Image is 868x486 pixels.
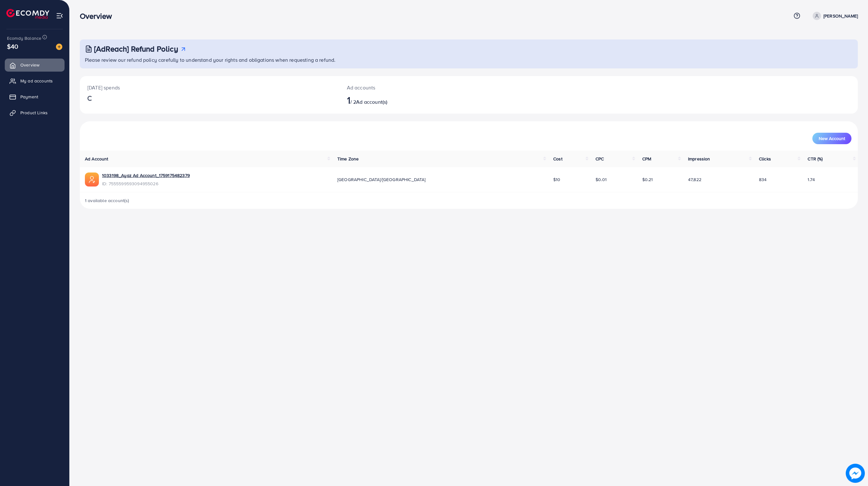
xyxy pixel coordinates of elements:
p: [PERSON_NAME] [823,12,858,20]
h2: / 2 [347,94,526,106]
span: 834 [759,176,767,183]
span: Impression [688,156,710,162]
h3: Overview [80,11,117,21]
span: 1.74 [808,176,815,183]
span: $10 [553,176,560,183]
span: Payment [20,94,38,100]
span: $0.01 [596,176,607,183]
a: Product Links [5,106,65,119]
span: [GEOGRAPHIC_DATA]/[GEOGRAPHIC_DATA] [337,176,426,183]
img: menu [56,12,63,19]
span: New Account [819,136,845,141]
img: image [847,465,864,482]
span: Ad account(s) [356,98,387,105]
img: logo [6,9,49,19]
p: [DATE] spends [87,84,332,91]
a: My ad accounts [5,74,65,87]
img: image [56,44,62,50]
a: Payment [5,90,65,103]
span: Product Links [20,109,48,116]
button: New Account [812,133,851,144]
span: CTR (%) [808,156,823,162]
span: CPM [642,156,651,162]
h3: [AdReach] Refund Policy [94,44,178,53]
span: Overview [20,62,39,68]
span: ID: 7555599593094955026 [102,180,190,187]
img: ic-ads-acc.e4c84228.svg [85,173,99,187]
a: 1033198_Ayaz Ad Account_1759175482379 [102,172,190,179]
span: Clicks [759,156,771,162]
span: 1 available account(s) [85,197,129,204]
span: $0.21 [642,176,653,183]
span: 47,822 [688,176,701,183]
span: $40 [7,42,18,51]
span: Ecomdy Balance [7,35,41,41]
span: Cost [553,156,562,162]
span: My ad accounts [20,78,53,84]
span: Ad Account [85,156,108,162]
p: Please review our refund policy carefully to understand your rights and obligations when requesti... [85,56,854,64]
span: 1 [347,93,350,107]
p: Ad accounts [347,84,526,91]
a: Overview [5,59,65,71]
a: [PERSON_NAME] [810,12,858,20]
span: Time Zone [337,156,359,162]
span: CPC [596,156,604,162]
